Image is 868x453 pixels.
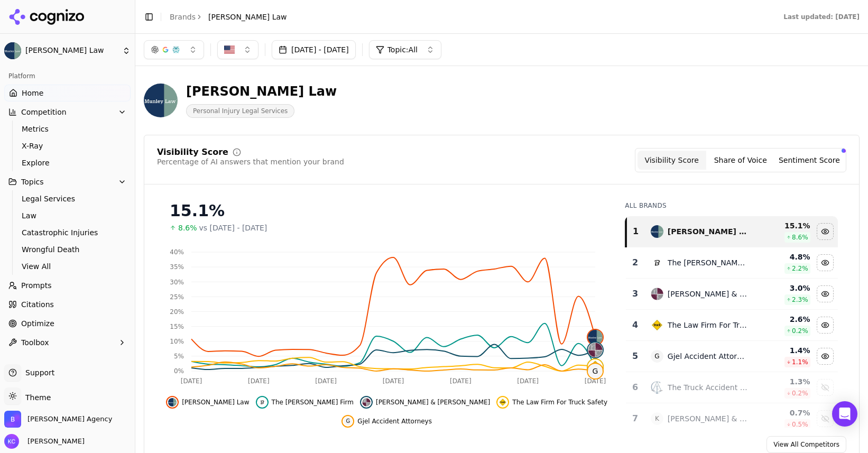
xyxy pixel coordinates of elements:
[4,173,131,190] button: Topics
[21,367,54,378] span: Support
[4,85,131,101] a: Home
[157,148,228,156] div: Visibility Score
[668,351,747,362] div: Gjel Accident Attorneys
[588,364,603,378] span: G
[186,83,337,100] div: [PERSON_NAME] Law
[362,398,371,406] img: fellerman & ciarimboli
[588,330,603,345] img: munley law
[4,68,131,85] div: Platform
[817,410,834,427] button: Show kline & specter, pc data
[315,377,337,385] tspan: [DATE]
[170,263,184,271] tspan: 35%
[817,223,834,240] button: Hide munley law data
[17,122,118,136] a: Metrics
[22,141,114,151] span: X-Ray
[792,295,808,304] span: 2.3 %
[756,220,810,231] div: 15.1 %
[626,216,838,247] tr: 1munley law[PERSON_NAME] Law15.1%8.6%Hide munley law data
[208,12,287,22] span: [PERSON_NAME] Law
[22,124,114,134] span: Metrics
[341,415,432,428] button: Hide gjel accident attorneys data
[17,208,118,223] a: Law
[817,317,834,334] button: Hide the law firm for truck safety data
[630,256,640,269] div: 2
[4,104,131,121] button: Competition
[651,319,663,331] img: the law firm for truck safety
[181,377,202,385] tspan: [DATE]
[512,398,607,406] span: The Law Firm For Truck Safety
[21,318,54,329] span: Optimize
[23,437,85,446] span: [PERSON_NAME]
[630,412,640,425] div: 7
[630,381,640,394] div: 6
[22,227,114,238] span: Catastrophic Injuries
[256,396,354,409] button: Hide the levin firm data
[344,417,352,426] span: G
[756,314,810,325] div: 2.6 %
[17,259,118,274] a: View All
[651,381,663,394] img: the truck accident law firm
[792,420,808,429] span: 0.5 %
[178,223,197,233] span: 8.6%
[817,285,834,302] button: Hide fellerman & ciarimboli data
[376,398,490,406] span: [PERSON_NAME] & [PERSON_NAME]
[817,379,834,396] button: Show the truck accident law firm data
[27,414,112,424] span: Bob Agency
[25,46,118,56] span: [PERSON_NAME] Law
[174,367,184,375] tspan: 0%
[170,279,184,286] tspan: 30%
[22,210,114,221] span: Law
[170,201,604,220] div: 15.1%
[756,376,810,387] div: 1.3 %
[4,296,131,313] a: Citations
[588,359,603,374] img: the law firm for truck safety
[792,264,808,273] span: 2.2 %
[224,44,235,55] img: US
[170,248,184,256] tspan: 40%
[792,233,808,242] span: 8.6 %
[783,13,860,21] div: Last updated: [DATE]
[668,320,747,330] div: The Law Firm For Truck Safety
[4,411,21,428] img: Bob Agency
[756,252,810,262] div: 4.8 %
[817,348,834,365] button: Hide gjel accident attorneys data
[775,151,844,170] button: Sentiment Score
[651,256,663,269] img: the levin firm
[626,310,838,341] tr: 4the law firm for truck safetyThe Law Firm For Truck Safety2.6%0.2%Hide the law firm for truck sa...
[767,436,846,453] a: View All Competitors
[17,155,118,170] a: Explore
[4,42,21,59] img: Munley Law
[170,338,184,345] tspan: 10%
[168,398,177,406] img: munley law
[630,319,640,331] div: 4
[21,177,44,187] span: Topics
[174,353,184,360] tspan: 5%
[21,337,49,348] span: Toolbox
[756,345,810,356] div: 1.4 %
[626,372,838,403] tr: 6the truck accident law firmThe Truck Accident Law Firm1.3%0.2%Show the truck accident law firm data
[626,341,838,372] tr: 5GGjel Accident Attorneys1.4%1.1%Hide gjel accident attorneys data
[498,398,507,406] img: the law firm for truck safety
[17,191,118,206] a: Legal Services
[668,413,747,424] div: [PERSON_NAME] & [PERSON_NAME], Pc
[21,393,51,402] span: Theme
[792,389,808,397] span: 0.2 %
[360,396,490,409] button: Hide fellerman & ciarimboli data
[4,277,131,294] a: Prompts
[4,315,131,332] a: Optimize
[170,293,184,301] tspan: 25%
[626,279,838,310] tr: 3fellerman & ciarimboli[PERSON_NAME] & [PERSON_NAME]3.0%2.3%Hide fellerman & ciarimboli data
[4,411,112,428] button: Open organization switcher
[626,403,838,434] tr: 7K[PERSON_NAME] & [PERSON_NAME], Pc0.7%0.5%Show kline & specter, pc data
[272,398,354,406] span: The [PERSON_NAME] Firm
[450,377,472,385] tspan: [DATE]
[157,156,344,167] div: Percentage of AI answers that mention your brand
[585,377,606,385] tspan: [DATE]
[357,417,432,426] span: Gjel Accident Attorneys
[22,88,43,98] span: Home
[17,225,118,240] a: Catastrophic Injuries
[638,151,706,170] button: Visibility Score
[166,396,249,409] button: Hide munley law data
[668,382,747,393] div: The Truck Accident Law Firm
[17,242,118,257] a: Wrongful Death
